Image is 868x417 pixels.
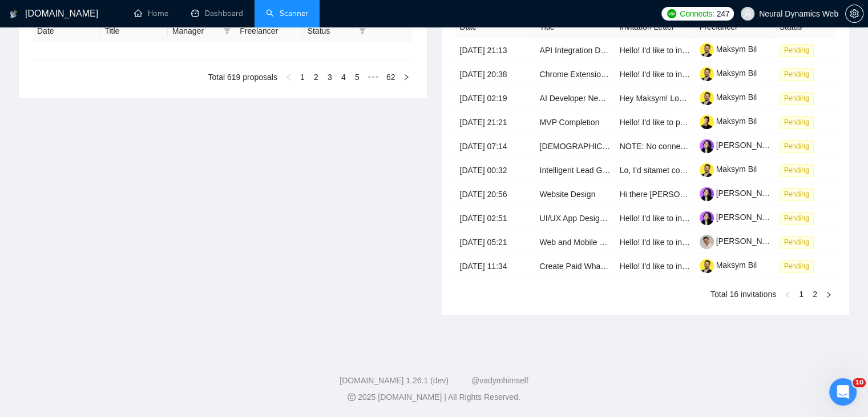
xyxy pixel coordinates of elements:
img: c1AlYDFYbuxMHegs0NCa8Xv8HliH1CzkfE6kDB-pnfyy_5Yrd6IxOiw9sHaUmVfAsS [700,91,714,105]
a: Pending [780,261,818,270]
img: c1wrproCOH-ByKW70fP-dyR8k5-J0NLHasQJFCvSRfoHOic3UMG-pD6EuZQq3S0jyz [700,211,714,225]
a: [PERSON_NAME] [700,189,782,198]
td: UI/UX App Designer (Expert) — Social Media Platform, Modern Product Design, Long-Term [535,206,615,230]
a: MVP Completion [540,118,600,127]
a: Maksym Bil [700,260,757,270]
th: Manager [168,20,235,42]
button: left [282,70,296,84]
li: 3 [323,70,337,84]
img: c1AlYDFYbuxMHegs0NCa8Xv8HliH1CzkfE6kDB-pnfyy_5Yrd6IxOiw9sHaUmVfAsS [700,163,714,177]
img: c1AlYDFYbuxMHegs0NCa8Xv8HliH1CzkfE6kDB-pnfyy_5Yrd6IxOiw9sHaUmVfAsS [700,43,714,57]
span: filter [221,22,233,39]
li: 2 [309,70,323,84]
li: 1 [296,70,309,84]
span: user [744,10,752,18]
a: AI Developer Needed for Custom Software and Automation Solutions [540,94,784,103]
span: Dashboard [205,9,243,18]
span: right [825,291,832,298]
a: Website Design [540,190,596,199]
a: Pending [780,93,818,102]
a: Web and Mobile Developers Needed for Financial Education Prototype [540,238,790,247]
a: Pending [780,237,818,246]
span: filter [359,27,366,34]
a: Create Paid WhatsApp Group with Stripe Integration [540,262,725,271]
img: c1wrproCOH-ByKW70fP-dyR8k5-J0NLHasQJFCvSRfoHOic3UMG-pD6EuZQq3S0jyz [700,139,714,153]
span: Pending [780,164,814,177]
li: 5 [350,70,364,84]
a: 2 [809,288,821,300]
a: Maksym Bil [700,45,757,54]
a: searchScanner [266,9,308,18]
li: Total 619 proposals [208,70,277,84]
a: Maksym Bil [700,117,757,126]
span: Pending [780,188,814,201]
a: Chrome Extension Developer Finish MVP & Publish to Chrome Web Store [540,70,802,79]
td: Chrome Extension Developer Finish MVP & Publish to Chrome Web Store [535,62,615,86]
li: 2 [808,287,822,301]
td: Web and Mobile Developers Needed for Financial Education Prototype [535,230,615,254]
a: Pending [780,165,818,174]
td: [DATE] 11:34 [455,254,535,278]
span: 247 [717,7,729,20]
span: left [784,291,791,298]
td: [DATE] 05:21 [455,230,535,254]
td: API Integration Developer – PioneerRx & Podium (Automated SMS Messaging) [535,38,615,62]
a: 4 [337,71,350,83]
a: setting [845,9,863,18]
span: Pending [780,260,814,272]
a: Pending [780,213,818,222]
th: Date [33,20,100,42]
a: UI/UX App Designer (Expert) — Social Media Platform, Modern Product Design, Long-Term [540,214,863,223]
a: @vadymhimself [471,376,528,385]
a: [PERSON_NAME] [700,212,782,222]
img: logo [10,5,18,23]
div: 2025 [DOMAIN_NAME] | All Rights Reserved. [9,391,859,403]
span: Connects: [680,7,714,20]
td: Intelligent Lead Generation + Scoring & AI Outreach System Build [535,158,615,182]
button: setting [845,5,863,23]
span: filter [224,27,231,34]
li: Next Page [399,70,413,84]
span: Status [308,25,354,37]
span: copyright [348,393,356,401]
span: setting [846,9,863,18]
a: [PERSON_NAME] [700,236,782,246]
a: API Integration Developer – PioneerRx & Podium (Automated SMS Messaging) [540,46,821,55]
td: Native Speakers of Tamil – Talent Bench for Future Managed Services Recording Projects [535,134,615,158]
span: dashboard [191,9,199,17]
img: c1AlYDFYbuxMHegs0NCa8Xv3Y6LAuj6gff5DknjWdXC6MngVlgp7S1yf9J7-jE4yuh [700,115,714,129]
span: ••• [364,70,382,84]
td: [DATE] 07:14 [455,134,535,158]
a: Pending [780,117,818,126]
span: Manager [172,25,219,37]
a: 1 [795,288,808,300]
span: Pending [780,212,814,224]
td: [DATE] 21:21 [455,110,535,134]
th: Freelancer [235,20,302,42]
td: [DATE] 00:32 [455,158,535,182]
li: 62 [382,70,399,84]
td: [DATE] 02:51 [455,206,535,230]
td: [DATE] 20:56 [455,182,535,206]
td: [DATE] 02:19 [455,86,535,110]
span: filter [357,22,368,39]
li: Previous Page [282,70,296,84]
a: homeHome [134,9,168,18]
img: c1AlYDFYbuxMHegs0NCa8Xv8HliH1CzkfE6kDB-pnfyy_5Yrd6IxOiw9sHaUmVfAsS [700,259,714,273]
th: Title [100,20,167,42]
img: c19ECbZgOl08A6Ui5sQb-9FM_-v5GJQdUTenEpNnPKQgIbDlBrRvUrs7NG372aDIOc [700,235,714,249]
button: left [781,287,794,301]
li: Total 16 invitations [710,287,776,301]
a: Maksym Bil [700,69,757,78]
span: Pending [780,140,814,153]
img: c1wrproCOH-ByKW70fP-dyR8k5-J0NLHasQJFCvSRfoHOic3UMG-pD6EuZQq3S0jyz [700,187,714,201]
a: Maksym Bil [700,165,757,174]
a: Pending [780,189,818,198]
a: [DOMAIN_NAME] 1.26.1 (dev) [340,376,449,385]
li: Next Page [822,287,835,301]
span: right [403,74,410,81]
td: Create Paid WhatsApp Group with Stripe Integration [535,254,615,278]
iframe: Intercom live chat [829,378,857,406]
li: Next 5 Pages [364,70,382,84]
button: right [399,70,413,84]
